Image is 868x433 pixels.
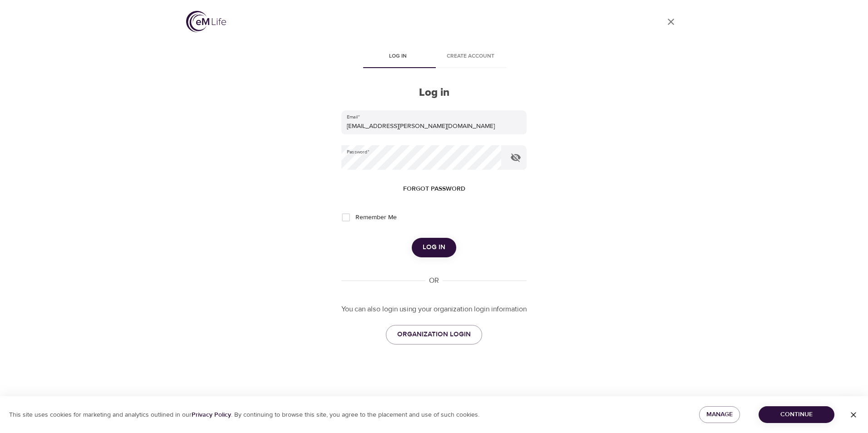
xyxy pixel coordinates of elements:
[341,86,527,99] h2: Log in
[699,406,740,423] button: Manage
[367,52,429,61] span: Log in
[355,213,397,222] span: Remember Me
[425,276,443,286] div: OR
[397,329,471,340] span: ORGANIZATION LOGIN
[403,183,465,195] span: Forgot password
[766,409,827,420] span: Continue
[341,46,527,68] div: disabled tabs example
[706,409,733,420] span: Manage
[192,411,231,419] a: Privacy Policy
[412,238,456,257] button: Log in
[186,11,226,32] img: logo
[759,406,834,423] button: Continue
[660,11,682,33] a: close
[423,241,445,253] span: Log in
[439,52,501,61] span: Create account
[399,181,469,197] button: Forgot password
[386,325,482,344] a: ORGANIZATION LOGIN
[341,304,527,315] p: You can also login using your organization login information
